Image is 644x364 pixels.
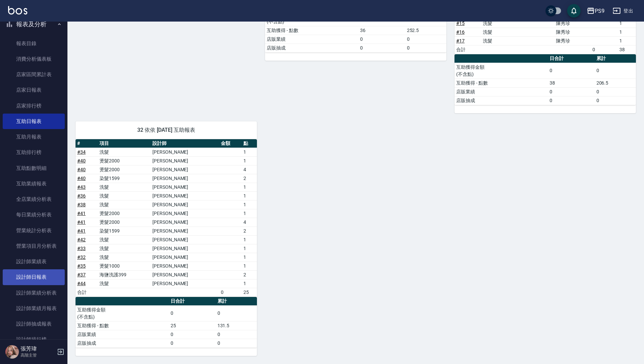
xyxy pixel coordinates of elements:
a: 店家排行榜 [3,98,65,114]
a: #33 [77,246,86,251]
td: 0 [358,43,405,52]
td: 252.5 [405,26,446,35]
a: 設計師排行榜 [3,332,65,347]
a: #42 [77,237,86,242]
td: 店販業績 [455,87,548,96]
th: 項目 [98,139,151,148]
table: a dense table [76,139,257,297]
td: 0 [591,45,617,54]
a: #43 [77,184,86,190]
td: 陳秀珍 [554,36,591,45]
a: #37 [77,272,86,277]
td: 25 [169,321,216,330]
td: 1 [242,156,257,165]
td: 洗髮 [98,244,151,253]
a: 互助點數明細 [3,160,65,176]
td: 店販業績 [265,35,358,43]
td: 1 [242,200,257,209]
td: 染髮1599 [98,226,151,235]
td: 0 [595,87,636,96]
td: 1 [242,253,257,262]
td: 0 [405,35,446,43]
td: 染髮1599 [98,174,151,183]
a: 報表目錄 [3,36,65,51]
td: 陳秀珍 [554,28,591,36]
a: #40 [77,176,86,181]
td: [PERSON_NAME] [151,148,219,156]
button: 報表及分析 [3,16,65,33]
td: 洗髮 [98,235,151,244]
a: #38 [77,202,86,207]
th: 設計師 [151,139,219,148]
a: #41 [77,211,86,216]
a: #35 [77,263,86,269]
a: #15 [456,21,465,26]
td: 互助獲得金額 (不含點) [455,63,548,79]
button: 登出 [610,5,636,17]
td: [PERSON_NAME] [151,165,219,174]
a: 設計師業績表 [3,254,65,269]
td: 206.5 [595,79,636,87]
td: 互助獲得金額 (不含點) [76,305,169,321]
td: [PERSON_NAME] [151,191,219,200]
a: #40 [77,158,86,163]
a: #16 [456,29,465,35]
td: 1 [242,209,257,218]
th: 累計 [216,297,257,306]
a: 全店業績分析表 [3,191,65,207]
td: 0 [216,305,257,321]
a: 互助日報表 [3,114,65,129]
th: 日合計 [169,297,216,306]
th: 累計 [595,54,636,63]
a: 消費分析儀表板 [3,51,65,67]
th: 點 [242,139,257,148]
a: 設計師業績分析表 [3,285,65,301]
th: 金額 [219,139,241,148]
a: 店家區間累計表 [3,67,65,82]
td: 互助獲得 - 點數 [76,321,169,330]
td: 洗髮 [98,279,151,288]
a: 互助排行榜 [3,145,65,160]
a: 店家日報表 [3,82,65,98]
td: 38 [618,45,636,54]
td: 海鹽洗護399 [98,270,151,279]
a: 互助業績報表 [3,176,65,191]
a: #40 [77,167,86,172]
td: 洗髮 [98,200,151,209]
p: 高階主管 [21,352,55,358]
td: 洗髮 [98,183,151,191]
td: [PERSON_NAME] [151,262,219,270]
td: 洗髮 [481,28,554,36]
td: [PERSON_NAME] [151,235,219,244]
a: 互助月報表 [3,129,65,145]
td: 燙髮2000 [98,156,151,165]
td: 合計 [455,45,481,54]
a: #36 [77,193,86,199]
td: [PERSON_NAME] [151,218,219,226]
td: 0 [219,288,241,297]
td: 互助獲得 - 點數 [265,26,358,35]
td: 0 [169,305,216,321]
img: Person [5,345,19,359]
a: #41 [77,228,86,234]
td: [PERSON_NAME] [151,209,219,218]
h5: 張芳瑋 [21,345,55,352]
td: 0 [595,96,636,105]
td: 合計 [76,288,98,297]
td: 0 [548,87,595,96]
td: [PERSON_NAME] [151,200,219,209]
td: 店販抽成 [455,96,548,105]
td: 0 [216,339,257,347]
td: 0 [216,330,257,339]
a: 設計師日報表 [3,269,65,285]
td: 0 [405,43,446,52]
div: PS9 [595,7,605,15]
td: 1 [242,183,257,191]
td: 陳秀珍 [554,19,591,28]
td: 1 [618,28,636,36]
td: 2 [242,226,257,235]
td: 1 [242,262,257,270]
button: save [567,4,581,18]
td: 36 [358,26,405,35]
table: a dense table [455,54,636,105]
